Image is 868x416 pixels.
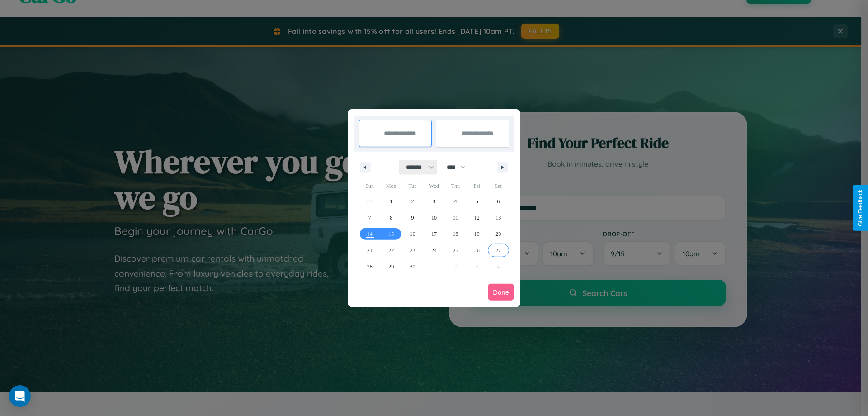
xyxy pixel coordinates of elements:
button: 9 [402,210,423,226]
span: 12 [474,210,480,226]
button: 29 [380,258,401,275]
button: 25 [445,242,466,258]
button: 4 [445,193,466,210]
span: 6 [497,193,500,210]
div: Open Intercom Messenger [9,385,31,407]
button: Done [488,284,514,301]
span: 18 [453,226,458,242]
button: 30 [402,258,423,275]
span: 5 [476,193,478,210]
span: 30 [410,258,415,275]
span: Wed [423,179,444,193]
span: 4 [454,193,457,210]
span: 26 [474,242,480,258]
span: 11 [453,210,458,226]
span: 9 [411,210,414,226]
button: 19 [466,226,487,242]
button: 21 [359,242,380,258]
button: 5 [466,193,487,210]
span: 3 [433,193,435,210]
span: 13 [495,210,501,226]
span: 7 [368,210,371,226]
button: 24 [423,242,444,258]
button: 20 [488,226,509,242]
span: 25 [453,242,458,258]
button: 1 [380,193,401,210]
button: 18 [445,226,466,242]
span: Thu [445,179,466,193]
span: 27 [495,242,501,258]
button: 17 [423,226,444,242]
button: 16 [402,226,423,242]
span: Sun [359,179,380,193]
button: 10 [423,210,444,226]
span: 19 [474,226,480,242]
span: 24 [431,242,437,258]
button: 23 [402,242,423,258]
button: 8 [380,210,401,226]
span: Mon [380,179,401,193]
span: 8 [390,210,392,226]
button: 12 [466,210,487,226]
button: 3 [423,193,444,210]
span: 14 [367,226,373,242]
span: 17 [431,226,437,242]
span: 15 [388,226,394,242]
span: 20 [495,226,501,242]
button: 11 [445,210,466,226]
span: Fri [466,179,487,193]
span: 2 [411,193,414,210]
button: 7 [359,210,380,226]
span: 23 [410,242,415,258]
span: 16 [410,226,415,242]
span: Tue [402,179,423,193]
span: 22 [388,242,394,258]
button: 22 [380,242,401,258]
span: 10 [431,210,437,226]
button: 15 [380,226,401,242]
span: 21 [367,242,373,258]
button: 2 [402,193,423,210]
button: 26 [466,242,487,258]
span: Sat [488,179,509,193]
button: 6 [488,193,509,210]
button: 28 [359,258,380,275]
span: 28 [367,258,373,275]
button: 13 [488,210,509,226]
span: 1 [390,193,392,210]
button: 27 [488,242,509,258]
span: 29 [388,258,394,275]
div: Give Feedback [857,190,863,226]
button: 14 [359,226,380,242]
